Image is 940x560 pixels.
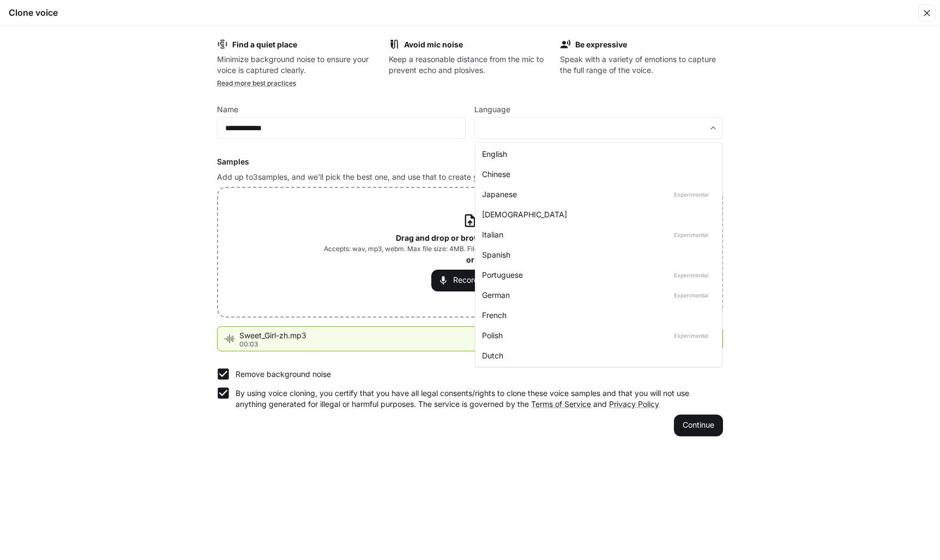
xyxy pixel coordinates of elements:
div: French [482,309,711,321]
p: Experimental [672,270,711,280]
div: Dutch [482,350,711,361]
div: Italian [482,229,711,240]
div: German [482,289,711,301]
p: Experimental [672,190,711,199]
p: Experimental [672,230,711,240]
div: Chinese [482,168,711,180]
div: [DEMOGRAPHIC_DATA] [482,209,711,220]
div: English [482,148,711,160]
div: Portuguese [482,269,711,281]
div: Polish [482,330,711,341]
p: Experimental [672,290,711,300]
p: Experimental [672,331,711,340]
div: Japanese [482,188,711,200]
div: Spanish [482,249,711,260]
